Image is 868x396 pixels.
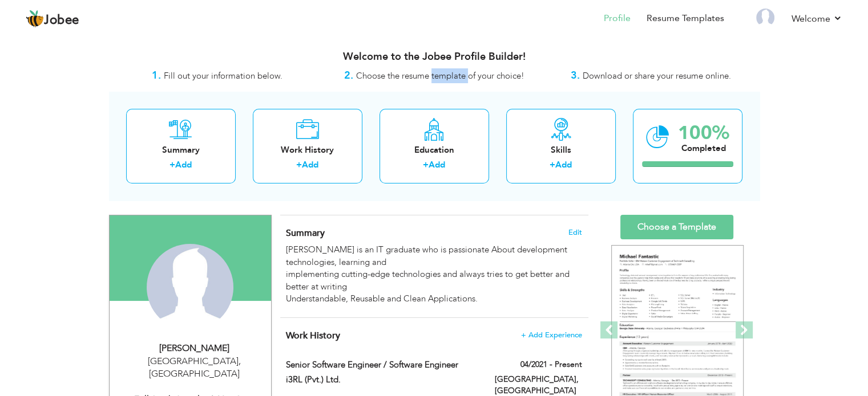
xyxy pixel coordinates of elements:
a: Welcome [792,12,842,26]
label: i3RL (Pvt.) Ltd. [286,374,478,386]
span: Download or share your resume online. [583,70,731,81]
div: [PERSON_NAME] [118,342,271,355]
a: Add [302,159,318,170]
div: [PERSON_NAME] is an IT graduate who is passionate About development technologies, learning and im... [286,244,582,305]
span: Fill out your information below. [164,70,282,81]
img: jobee.io [26,10,44,28]
a: Add [175,159,192,170]
span: , [239,355,241,368]
div: Education [389,144,480,156]
span: Edit [568,228,582,236]
div: Completed [678,142,729,154]
label: + [169,159,175,171]
div: Work History [262,144,353,156]
h4: This helps to show the companies you have worked for. [286,330,582,341]
div: Summary [135,144,227,156]
a: Choose a Template [620,215,733,239]
span: Choose the resume template of your choice! [356,70,524,81]
div: [GEOGRAPHIC_DATA] [GEOGRAPHIC_DATA] [118,355,271,381]
span: Jobee [44,14,79,27]
img: Profile Img [756,9,774,27]
strong: 3. [571,68,580,83]
strong: 2. [344,68,353,83]
span: Work History [286,329,340,342]
label: + [423,159,429,171]
a: Add [429,159,445,170]
label: Senior Software Engineer / Software Engineer [286,359,478,371]
h3: Welcome to the Jobee Profile Builder! [109,51,760,63]
span: Summary [286,227,325,239]
a: Add [555,159,572,170]
h4: Adding a summary is a quick and easy way to highlight your experience and interests. [286,227,582,239]
label: 04/2021 - Present [520,359,582,370]
div: 100% [678,124,729,142]
span: + Add Experience [521,331,582,339]
a: Resume Templates [647,12,724,25]
a: Jobee [26,10,79,28]
label: + [550,159,555,171]
a: Profile [604,12,631,25]
div: Skills [515,144,607,156]
img: ijaz hassan [147,244,233,330]
strong: 1. [152,68,161,83]
label: + [296,159,302,171]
